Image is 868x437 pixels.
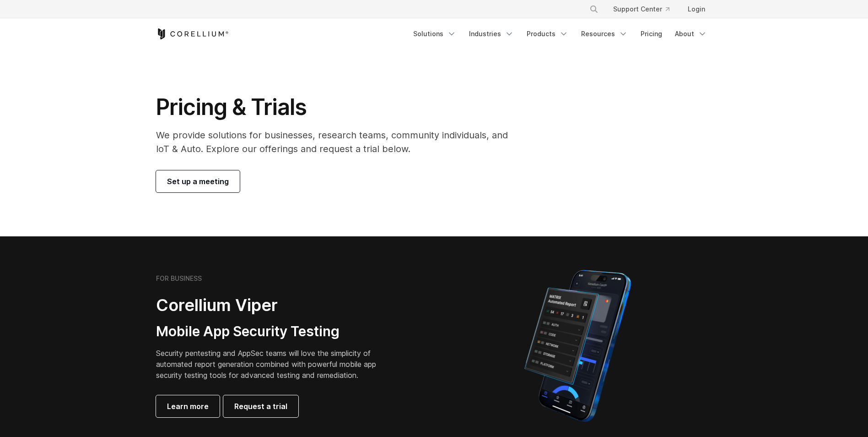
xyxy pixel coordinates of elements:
a: Set up a meeting [156,170,240,192]
h6: FOR BUSINESS [156,274,202,283]
a: Solutions [408,26,462,42]
button: Search [586,1,602,17]
h3: Mobile App Security Testing [156,323,390,340]
a: Pricing [635,26,668,42]
span: Learn more [167,401,209,412]
a: Request a trial [223,395,298,417]
a: Industries [464,26,519,42]
p: Security pentesting and AppSec teams will love the simplicity of automated report generation comb... [156,348,390,381]
a: Login [680,1,712,17]
a: Learn more [156,395,220,417]
p: We provide solutions for businesses, research teams, community individuals, and IoT & Auto. Explo... [156,128,521,156]
a: Resources [576,26,633,42]
a: Support Center [606,1,677,17]
a: About [669,26,712,42]
img: Corellium MATRIX automated report on iPhone showing app vulnerability test results across securit... [509,266,647,426]
div: Navigation Menu [408,26,712,42]
span: Request a trial [234,401,287,412]
div: Navigation Menu [578,1,712,17]
h2: Corellium Viper [156,295,390,316]
a: Products [521,26,574,42]
a: Corellium Home [156,28,229,39]
span: Set up a meeting [167,176,229,187]
h1: Pricing & Trials [156,93,521,121]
